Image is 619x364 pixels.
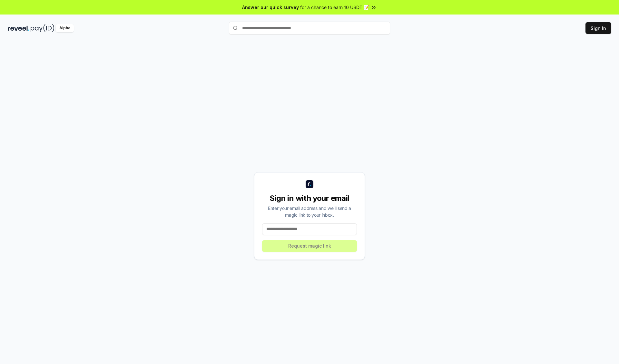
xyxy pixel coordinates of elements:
div: Alpha [56,24,74,32]
img: logo_small [306,180,313,188]
div: Enter your email address and we’ll send a magic link to your inbox. [262,205,357,218]
img: reveel_dark [8,24,29,32]
img: pay_id [31,24,54,32]
span: Answer our quick survey [242,4,299,11]
button: Sign In [585,22,611,34]
span: for a chance to earn 10 USDT 📝 [300,4,369,11]
div: Sign in with your email [262,193,357,203]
